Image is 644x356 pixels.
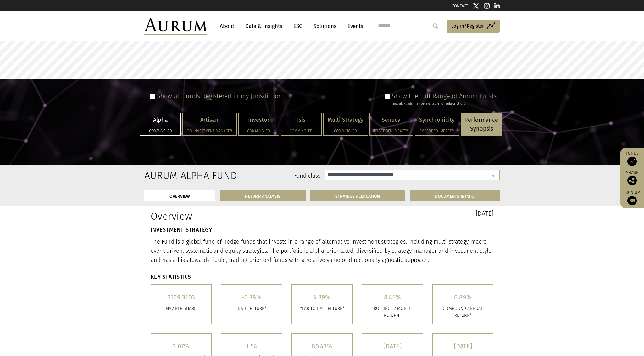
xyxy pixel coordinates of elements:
[310,190,405,201] a: STRATEGY ALLOCATION
[187,116,232,125] p: Artisan
[226,343,277,349] h5: 1.54
[452,3,468,8] a: CONTACT
[242,20,286,32] a: Data & Insights
[156,305,207,312] p: Nav per share
[328,116,364,125] p: Multi Strategy
[151,237,493,264] p: The Fund is a global fund of hedge funds that invests in a range of alternative investment strate...
[437,305,488,319] p: COMPOUND ANNUAL RETURN*
[367,343,418,349] h5: [DATE]
[484,3,490,9] img: Instagram icon
[297,305,347,312] p: YEAR TO DATE RETURN*
[374,116,409,125] p: Seneca
[465,116,498,134] p: Performance Synopsis
[627,176,637,185] img: Share this post
[437,343,488,349] h5: [DATE]
[310,20,340,32] a: Solutions
[205,172,322,180] label: Fund class:
[429,20,442,32] input: Submit
[156,343,207,349] h5: 3.07%
[243,129,275,133] h5: Commingled
[627,157,637,166] img: Access Funds
[187,129,232,133] h5: Co-investment Manager
[285,116,317,125] p: Isis
[623,171,641,185] div: Share
[367,305,418,319] p: ROLLING 12 MONTH RETURN*
[220,190,306,201] a: RETURN ANALYSIS
[151,210,317,222] h1: Overview
[627,196,637,205] img: Sign up to our newsletter
[437,294,488,300] h5: 6.89%
[419,116,455,125] p: Synchronicity
[151,273,191,280] strong: KEY STATISTICS
[144,170,196,181] h2: Aurum Alpha Fund
[374,129,409,133] h5: Embedded Impact®
[328,129,364,133] h5: Commingled
[447,20,500,33] a: Log in/Register
[157,92,282,100] label: Show all Funds Registered in my Jurisdiction
[494,3,500,9] img: Linkedin icon
[217,20,237,32] a: About
[290,20,306,32] a: ESG
[297,294,347,300] h5: 4.39%
[226,305,277,312] p: [DATE] RETURN*
[344,20,363,32] a: Events
[392,101,497,106] div: (not all Funds may be available for subscription)
[623,151,641,166] a: Funds
[151,226,212,233] strong: INVESTMENT STRATEGY
[451,22,484,30] span: Log in/Register
[419,129,455,133] h5: Embedded Impact®
[144,116,176,125] p: Alpha
[144,18,207,35] img: Aurum
[410,190,500,201] a: DOCUMENTS & INFO
[392,92,497,100] label: Show the Full Range of Aurum Funds
[285,129,317,133] h5: Commingled
[226,294,277,300] h5: -0.38%
[623,190,641,205] a: Sign up
[327,210,493,217] h3: [DATE]
[297,343,347,349] h5: 80.43%
[243,116,275,125] p: Investor
[473,3,479,9] img: Twitter icon
[156,294,207,300] h5: $109.3103
[367,294,418,300] h5: 8.45%
[144,129,176,133] h5: Commingled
